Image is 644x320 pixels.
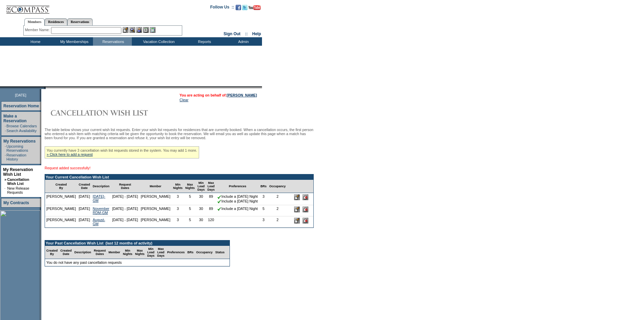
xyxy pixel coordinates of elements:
td: [PERSON_NAME] [45,216,77,228]
td: · [5,144,6,152]
a: Sign Out [223,31,240,36]
span: Request added successfully! [45,166,91,170]
a: Reservations [67,18,93,25]
td: Min Nights [122,246,134,259]
img: Impersonate [136,27,142,33]
td: Created Date [59,246,73,259]
a: Subscribe to our YouTube Channel [248,7,261,11]
td: Your Past Cancellation Wish List (last 12 months of activity) [45,240,230,246]
img: chkSmaller.gif [217,199,221,204]
td: Admin [223,37,262,46]
td: 3 [172,205,184,216]
td: · [5,129,6,133]
input: Delete this Request [303,218,308,223]
td: 5 [184,216,196,228]
a: New Release Requests [7,186,29,194]
td: BRs [259,180,268,193]
td: Min Nights [172,180,184,193]
td: 3 [259,216,268,228]
img: b_calculator.gif [150,27,156,33]
nobr: [DATE] - [DATE] [112,194,138,198]
nobr: Include a [DATE] Night [217,194,258,198]
td: Description [73,246,93,259]
td: 120 [206,216,216,228]
input: Edit this Request [294,218,300,223]
a: Clear [180,98,188,102]
td: 89 [206,193,216,205]
td: Home [15,37,54,46]
a: Reservation History [6,153,26,161]
a: Reservation Home [3,104,39,108]
td: Occupancy [195,246,214,259]
img: Subscribe to our YouTube Channel [248,5,261,10]
img: Become our fan on Facebook [236,5,241,10]
a: My Reservations [3,139,35,144]
img: Reservations [143,27,149,33]
td: Request Dates [93,246,108,259]
b: » [4,177,6,182]
nobr: Include a [DATE] Night [217,207,258,211]
td: · [4,186,6,194]
img: chkSmaller.gif [217,207,221,211]
a: My Reservation Wish List [3,167,33,177]
td: Reservations [93,37,132,46]
a: [DATE]-GM [93,194,105,202]
td: 30 [196,205,206,216]
a: Members [24,18,45,26]
nobr: [DATE] - [DATE] [112,207,138,211]
td: Max Nights [134,246,146,259]
td: Created By [45,180,77,193]
td: BRs [186,246,195,259]
td: Preferences [216,180,259,193]
input: Delete this Request [303,207,308,212]
div: You currently have 3 cancellation wish list requests stored in the system. You may add 1 more. [45,146,199,158]
td: · [5,124,6,128]
a: [PERSON_NAME] [227,93,257,97]
input: Edit this Request [294,194,300,200]
a: Residences [45,18,67,25]
td: 2 [268,205,287,216]
td: Min Lead Days [196,180,206,193]
nobr: Include a [DATE] Night [217,199,258,203]
td: [PERSON_NAME] [139,205,172,216]
div: Member Name: [25,27,51,33]
td: 5 [184,205,196,216]
a: Make a Reservation [3,114,27,123]
td: Min Lead Days [146,246,156,259]
td: Follow Us :: [210,4,234,12]
img: View [129,27,135,33]
a: » Click here to add a request [47,152,93,156]
td: Occupancy [268,180,287,193]
td: Status [214,246,226,259]
a: Search Availability [6,129,37,133]
td: 3 [172,193,184,205]
a: Help [252,31,261,36]
a: Upcoming Reservations [6,144,28,152]
td: Vacation Collection [132,37,184,46]
td: Your Current Cancellation Wish List [45,174,313,180]
td: Max Lead Days [156,246,166,259]
td: · [5,153,6,161]
a: My Contracts [3,200,29,205]
img: chkSmaller.gif [217,195,221,199]
td: Created By [45,246,59,259]
td: [DATE] [77,216,92,228]
input: Delete this Request [303,194,308,200]
td: 5 [184,193,196,205]
td: 3 [259,193,268,205]
img: b_edit.gif [123,27,128,33]
span: [DATE] [15,93,26,97]
td: [DATE] [77,193,92,205]
td: Request Dates [111,180,140,193]
nobr: [DATE] - [DATE] [112,218,138,222]
td: 5 [259,205,268,216]
div: The table below shows your current wish list requests. Enter your wish list requests for residenc... [45,128,314,275]
td: Member [139,180,172,193]
span: :: [245,31,248,36]
td: [PERSON_NAME] [45,193,77,205]
td: [PERSON_NAME] [139,216,172,228]
td: 2 [268,193,287,205]
td: [PERSON_NAME] [139,193,172,205]
td: 2 [268,216,287,228]
a: August-GM [93,218,105,226]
